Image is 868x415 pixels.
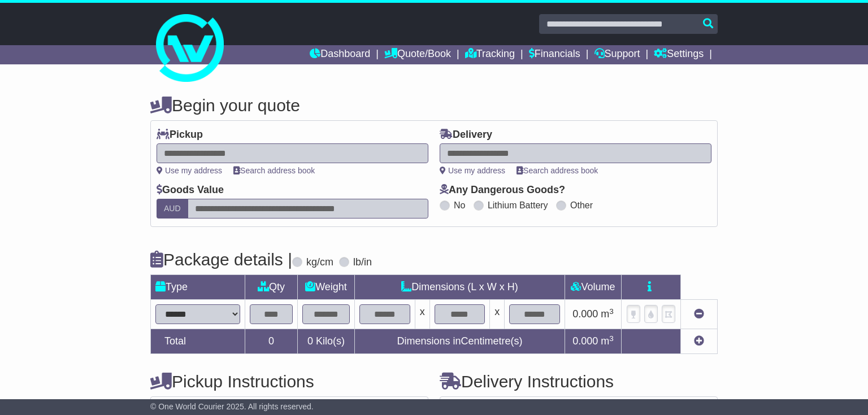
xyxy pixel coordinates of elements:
[565,275,621,300] td: Volume
[572,335,598,347] span: 0.000
[245,329,298,354] td: 0
[601,308,614,320] span: m
[150,372,428,391] h4: Pickup Instructions
[157,199,188,219] label: AUD
[694,308,704,320] a: Remove this item
[157,184,224,196] label: Goods Value
[353,256,372,269] label: lb/in
[694,335,704,347] a: Add new item
[157,166,222,175] a: Use my address
[440,166,505,175] a: Use my address
[415,300,429,329] td: x
[298,329,355,354] td: Kilo(s)
[151,329,245,354] td: Total
[454,200,465,211] label: No
[306,256,333,269] label: kg/cm
[233,166,315,175] a: Search address book
[488,200,548,211] label: Lithium Battery
[529,45,580,64] a: Financials
[440,372,718,391] h4: Delivery Instructions
[310,45,370,64] a: Dashboard
[654,45,704,64] a: Settings
[150,96,718,115] h4: Begin your quote
[609,334,614,343] sup: 3
[517,166,598,175] a: Search address book
[570,200,593,211] label: Other
[354,275,565,300] td: Dimensions (L x W x H)
[151,275,245,300] td: Type
[354,329,565,354] td: Dimensions in Centimetre(s)
[440,129,492,141] label: Delivery
[609,307,614,316] sup: 3
[298,275,355,300] td: Weight
[384,45,451,64] a: Quote/Book
[465,45,515,64] a: Tracking
[594,45,640,64] a: Support
[601,335,614,347] span: m
[157,129,203,141] label: Pickup
[572,308,598,320] span: 0.000
[307,335,313,347] span: 0
[150,250,292,269] h4: Package details |
[245,275,298,300] td: Qty
[440,184,565,196] label: Any Dangerous Goods?
[150,402,314,411] span: © One World Courier 2025. All rights reserved.
[490,300,505,329] td: x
